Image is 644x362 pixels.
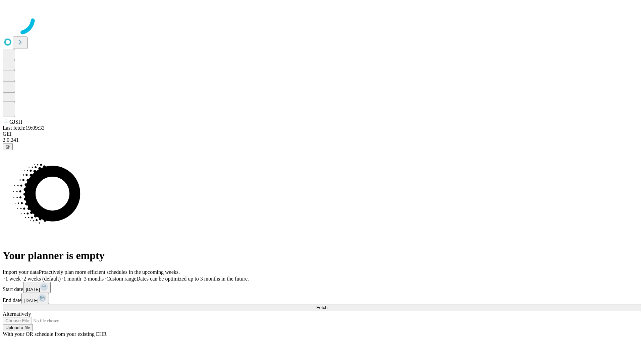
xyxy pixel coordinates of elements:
[23,282,51,293] button: [DATE]
[3,304,641,311] button: Fetch
[3,311,31,317] span: Alternatively
[316,305,327,310] span: Fetch
[3,143,13,150] button: @
[3,137,641,143] div: 2.0.241
[3,282,641,293] div: Start date
[3,324,33,331] button: Upload a file
[3,131,641,137] div: GEI
[84,276,104,282] span: 3 months
[23,276,61,282] span: 2 weeks (default)
[3,331,107,337] span: With your OR schedule from your existing EHR
[24,298,38,303] span: [DATE]
[63,276,81,282] span: 1 month
[9,119,22,125] span: GJSH
[3,249,641,262] h1: Your planner is empty
[3,125,45,131] span: Last fetch: 19:09:33
[137,276,249,282] span: Dates can be optimized up to 3 months in the future.
[26,287,40,292] span: [DATE]
[21,293,49,304] button: [DATE]
[5,144,10,149] span: @
[5,276,21,282] span: 1 week
[3,269,39,275] span: Import your data
[106,276,136,282] span: Custom range
[39,269,180,275] span: Proactively plan more efficient schedules in the upcoming weeks.
[3,293,641,304] div: End date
